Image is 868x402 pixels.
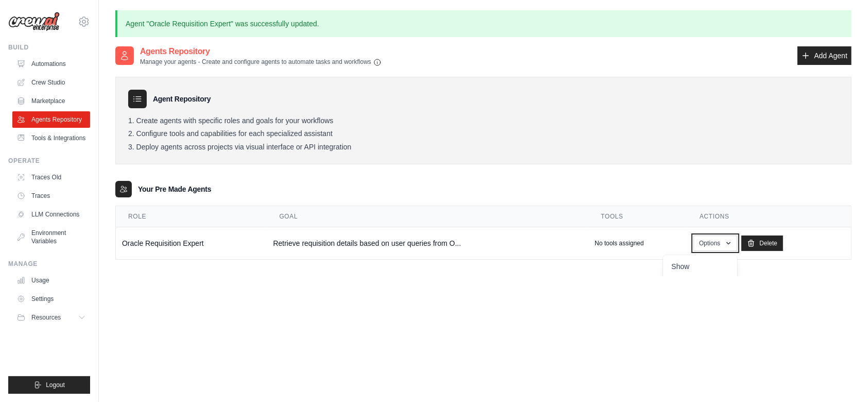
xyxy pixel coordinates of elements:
a: Crew Studio [12,74,90,91]
p: Agent "Oracle Requisition Expert" was successfully updated. [115,10,852,37]
div: Manage [8,260,90,268]
a: Add Agent [797,46,852,65]
span: Logout [46,381,65,389]
th: Actions [687,206,851,227]
a: Automations [12,56,90,72]
a: Settings [12,291,90,307]
a: Show [663,257,737,276]
a: Marketplace [12,93,90,109]
a: Delete [741,236,783,251]
td: Retrieve requisition details based on user queries from O... [267,227,588,260]
div: Operate [8,157,90,165]
li: Deploy agents across projects via visual interface or API integration [128,143,839,152]
a: Environment Variables [12,225,90,249]
button: Resources [12,309,90,326]
a: Traces [12,188,90,204]
a: Agents Repository [12,111,90,128]
img: Logo [8,12,60,31]
h3: Agent Repository [153,94,211,104]
a: Tools & Integrations [12,130,90,146]
h2: Agents Repository [140,45,381,58]
a: LLM Connections [12,206,90,223]
th: Role [116,206,267,227]
h3: Your Pre Made Agents [138,184,211,194]
span: Resources [31,313,61,322]
td: Oracle Requisition Expert [116,227,267,260]
button: Options [693,236,737,251]
th: Goal [267,206,588,227]
button: Logout [8,376,90,394]
th: Tools [588,206,687,227]
div: Build [8,43,90,52]
a: Usage [12,272,90,289]
p: No tools assigned [595,239,644,247]
a: Edit [663,276,737,294]
a: Traces Old [12,169,90,186]
li: Create agents with specific roles and goals for your workflows [128,116,839,126]
p: Manage your agents - Create and configure agents to automate tasks and workflows [140,58,381,66]
li: Configure tools and capabilities for each specialized assistant [128,129,839,139]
